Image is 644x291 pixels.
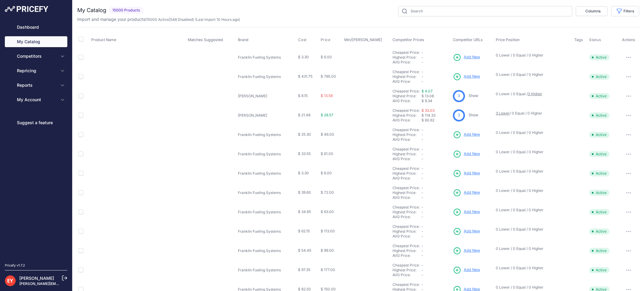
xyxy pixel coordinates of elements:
[5,94,67,105] button: My Account
[392,253,421,258] div: AVG Price:
[421,253,423,258] span: -
[321,37,331,42] span: Price
[496,246,568,251] p: 0 Lower / 0 Equal / 0 Higher
[496,53,568,58] p: 0 Lower / 0 Equal / 0 Higher
[321,248,334,253] span: $ 99.00
[421,94,434,98] span: $ 13.08
[421,205,423,209] span: -
[238,132,283,137] p: Franklin Fueling Systems
[421,60,423,64] span: -
[421,171,423,176] span: -
[392,37,424,42] span: Competitor Prices
[392,190,421,195] div: Highest Price:
[392,60,421,65] div: AVG Price:
[298,190,311,195] span: $ 39.60
[589,248,610,254] span: Active
[421,152,423,156] span: -
[77,6,106,15] h2: My Catalog
[421,215,423,219] span: -
[5,263,25,268] div: Pricefy v1.7.2
[392,55,421,60] div: Highest Price:
[238,94,283,99] p: [PERSON_NAME]
[321,190,334,195] span: $ 72.00
[421,263,423,267] span: -
[77,16,240,22] p: Import and manage your products
[421,273,423,277] span: -
[321,209,334,214] span: $ 63.00
[5,36,67,47] a: My Catalog
[238,37,248,42] span: Brand
[464,54,480,60] span: Add New
[321,171,332,175] span: $ 6.00
[576,6,607,16] button: Columns
[17,53,56,59] span: Competitors
[464,267,480,273] span: Add New
[528,92,542,96] a: 3 Higher
[496,130,568,135] p: 0 Lower / 0 Equal / 0 Higher
[496,92,568,96] p: 0 Lower / 0 Equal /
[392,79,421,84] div: AVG Price:
[5,80,67,91] button: Reports
[453,169,480,178] a: Add New
[344,37,382,42] span: Min/[PERSON_NAME]
[321,37,332,42] button: Price
[458,112,460,118] span: 3
[392,99,421,103] div: AVG Price:
[398,6,572,16] input: Search
[589,112,610,118] span: Active
[589,209,610,215] span: Active
[453,131,480,139] a: Add New
[464,170,480,176] span: Add New
[392,195,421,200] div: AVG Price:
[421,108,434,113] a: $ 33.03
[464,74,480,79] span: Add New
[421,176,423,180] span: -
[238,113,283,118] p: [PERSON_NAME]
[238,268,283,273] p: Franklin Fueling Systems
[421,137,423,142] span: -
[421,79,423,84] span: -
[589,151,610,157] span: Active
[453,150,480,158] a: Add New
[5,22,67,256] nav: Sidebar
[589,267,610,273] span: Active
[238,152,283,157] p: Franklin Fueling Systems
[298,151,311,156] span: $ 33.55
[421,186,423,190] span: -
[392,89,420,93] a: Cheapest Price:
[188,37,223,42] span: Matches Suggested
[392,94,421,99] div: Highest Price:
[421,229,423,234] span: -
[17,97,56,103] span: My Account
[421,147,423,151] span: -
[5,117,67,128] a: Suggest a feature
[321,267,335,272] span: $ 177.00
[496,37,520,42] span: Price Position
[464,228,480,234] span: Add New
[496,169,568,174] p: 0 Lower / 0 Equal / 0 Higher
[496,72,568,77] p: 0 Lower / 0 Equal / 0 Higher
[392,234,421,239] div: AVG Price:
[464,132,480,137] span: Add New
[469,113,478,117] a: Show
[392,224,420,229] a: Cheapest Price:
[421,244,423,248] span: -
[238,210,283,215] p: Franklin Fueling Systems
[392,157,421,161] div: AVG Price:
[392,263,420,267] a: Cheapest Price:
[17,82,56,88] span: Reports
[146,17,169,22] a: 15000 Active
[421,99,450,103] div: $ 9.34
[298,248,311,253] span: $ 54.45
[574,37,583,42] span: Tags
[421,55,423,60] span: -
[622,37,635,42] span: Actions
[496,111,568,116] p: / 0 Equal / 0 Higher
[589,37,602,42] button: Status
[421,113,435,118] span: $ 114.33
[321,93,333,98] span: $ 13.58
[589,93,610,99] span: Active
[392,74,421,79] div: Highest Price:
[453,37,483,42] span: Competitor URLs
[453,227,480,236] a: Add New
